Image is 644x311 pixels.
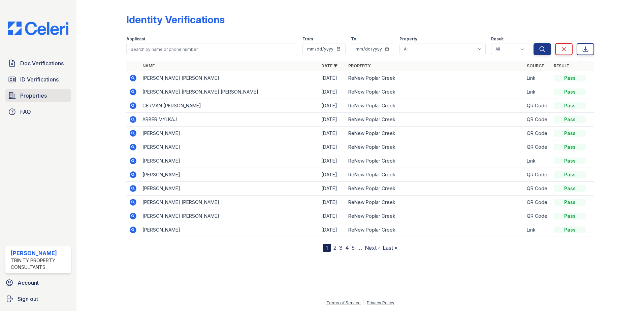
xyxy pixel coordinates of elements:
[524,209,551,223] td: QR Code
[20,75,59,83] span: ID Verifications
[346,71,524,85] td: ReNew Poplar Creek
[140,223,319,237] td: [PERSON_NAME]
[345,244,349,251] a: 4
[554,75,586,81] div: Pass
[554,213,586,219] div: Pass
[346,140,524,154] td: ReNew Poplar Creek
[319,113,346,127] td: [DATE]
[126,36,145,42] label: Applicant
[524,140,551,154] td: QR Code
[346,154,524,168] td: ReNew Poplar Creek
[491,36,504,42] label: Result
[18,295,38,303] span: Sign out
[319,85,346,99] td: [DATE]
[554,199,586,206] div: Pass
[126,13,225,26] div: Identity Verifications
[126,43,297,55] input: Search by name or phone number
[357,244,362,252] span: …
[554,144,586,150] div: Pass
[554,171,586,178] div: Pass
[524,99,551,113] td: QR Code
[554,185,586,192] div: Pass
[346,85,524,99] td: ReNew Poplar Creek
[140,127,319,140] td: [PERSON_NAME]
[319,209,346,223] td: [DATE]
[524,223,551,237] td: Link
[346,113,524,127] td: ReNew Poplar Creek
[140,168,319,182] td: [PERSON_NAME]
[524,71,551,85] td: Link
[140,99,319,113] td: GERMAN [PERSON_NAME]
[5,57,71,70] a: Doc Verifications
[5,73,71,86] a: ID Verifications
[346,209,524,223] td: ReNew Poplar Creek
[524,127,551,140] td: QR Code
[554,63,570,68] a: Result
[18,279,39,287] span: Account
[140,154,319,168] td: [PERSON_NAME]
[524,154,551,168] td: Link
[319,168,346,182] td: [DATE]
[352,244,355,251] a: 5
[346,182,524,196] td: ReNew Poplar Creek
[319,154,346,168] td: [DATE]
[321,63,337,68] a: Date ▼
[323,244,331,252] div: 1
[20,92,47,100] span: Properties
[5,89,71,102] a: Properties
[554,158,586,164] div: Pass
[3,276,74,289] a: Account
[11,249,68,257] div: [PERSON_NAME]
[524,85,551,99] td: Link
[319,71,346,85] td: [DATE]
[319,223,346,237] td: [DATE]
[3,292,74,306] a: Sign out
[383,244,397,251] a: Last »
[346,223,524,237] td: ReNew Poplar Creek
[302,36,313,42] label: From
[319,140,346,154] td: [DATE]
[3,22,74,35] img: CE_Logo_Blue-a8612792a0a2168367f1c8372b55b34899dd931a85d93a1a3d3e32e68fde9ad4.png
[319,127,346,140] td: [DATE]
[20,59,64,67] span: Doc Verifications
[140,196,319,209] td: [PERSON_NAME] [PERSON_NAME]
[5,105,71,118] a: FAQ
[319,196,346,209] td: [DATE]
[346,168,524,182] td: ReNew Poplar Creek
[524,196,551,209] td: QR Code
[140,182,319,196] td: [PERSON_NAME]
[140,85,319,99] td: [PERSON_NAME] [PERSON_NAME] [PERSON_NAME]
[365,244,380,251] a: Next ›
[524,182,551,196] td: QR Code
[367,300,394,305] a: Privacy Policy
[11,257,68,271] div: Trinity Property Consultants
[554,102,586,109] div: Pass
[140,113,319,127] td: ARBER MYLKAJ
[399,36,417,42] label: Property
[142,63,155,68] a: Name
[346,196,524,209] td: ReNew Poplar Creek
[319,182,346,196] td: [DATE]
[346,99,524,113] td: ReNew Poplar Creek
[554,116,586,123] div: Pass
[351,36,356,42] label: To
[346,127,524,140] td: ReNew Poplar Creek
[326,300,361,305] a: Terms of Service
[140,140,319,154] td: [PERSON_NAME]
[554,89,586,95] div: Pass
[363,300,364,305] div: |
[339,244,343,251] a: 3
[524,168,551,182] td: QR Code
[140,209,319,223] td: [PERSON_NAME] [PERSON_NAME]
[554,227,586,233] div: Pass
[527,63,544,68] a: Source
[333,244,336,251] a: 2
[348,63,371,68] a: Property
[524,113,551,127] td: QR Code
[319,99,346,113] td: [DATE]
[140,71,319,85] td: [PERSON_NAME] [PERSON_NAME]
[554,130,586,137] div: Pass
[20,108,31,116] span: FAQ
